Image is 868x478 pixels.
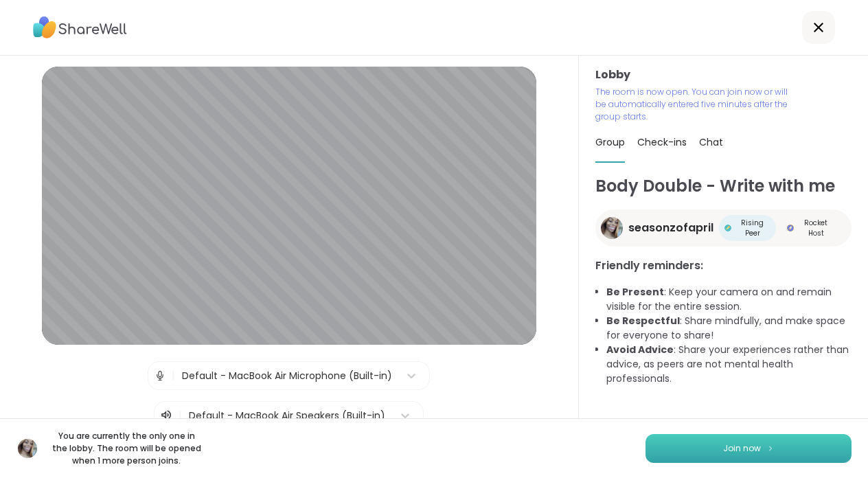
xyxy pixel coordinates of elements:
[646,434,852,463] button: Join now
[595,67,852,83] h3: Lobby
[787,225,794,231] img: Rocket Host
[606,285,664,299] b: Be Present
[723,442,761,455] span: Join now
[606,343,852,386] li: : Share your experiences rather than advice, as peers are not mental health professionals.
[595,174,852,198] h1: Body Double - Write with me
[182,369,392,383] div: Default - MacBook Air Microphone (Built-in)
[637,135,687,149] span: Check-ins
[154,362,166,389] img: Microphone
[766,444,775,452] img: ShareWell Logomark
[606,343,674,356] b: Avoid Advice
[595,135,625,149] span: Group
[724,225,731,231] img: Rising Peer
[49,430,203,467] p: You are currently the only one in the lobby. The room will be opened when 1 more person joins.
[601,217,623,239] img: seasonzofapril
[606,285,852,314] li: : Keep your camera on and remain visible for the entire session.
[172,362,175,389] span: |
[595,258,852,274] h3: Friendly reminders:
[606,314,852,343] li: : Share mindfully, and make space for everyone to share!
[797,218,835,238] span: Rocket Host
[595,209,852,247] a: seasonzofaprilseasonzofaprilRising PeerRising PeerRocket HostRocket Host
[33,12,127,43] img: ShareWell Logo
[628,220,713,236] span: seasonzofapril
[606,314,680,328] b: Be Respectful
[18,439,37,458] img: seasonzofapril
[699,135,723,149] span: Chat
[595,86,793,123] p: The room is now open. You can join now or will be automatically entered five minutes after the gr...
[179,407,182,424] span: |
[734,218,771,238] span: Rising Peer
